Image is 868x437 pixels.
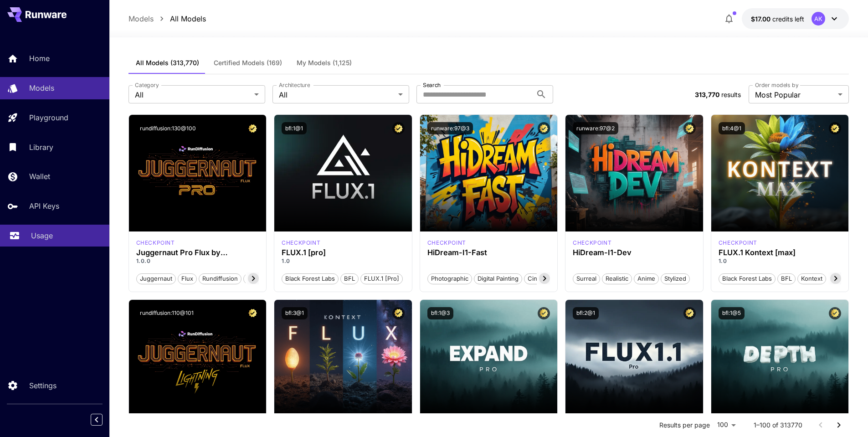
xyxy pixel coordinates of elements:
[719,307,745,319] button: bfl:1@5
[297,59,352,67] span: My Models (1,125)
[29,53,50,64] p: Home
[29,380,56,391] p: Settings
[136,239,175,247] div: FLUX.1 D
[573,122,618,134] button: runware:97@2
[573,307,599,319] button: bfl:2@1
[282,248,405,257] div: FLUX.1 [pro]
[695,91,719,98] span: 313,770
[474,274,522,283] span: Digital Painting
[719,248,842,257] h3: FLUX.1 Kontext [max]
[427,248,550,257] h3: HiDream-I1-Fast
[91,414,103,426] button: Collapse sidebar
[602,272,632,284] button: Realistic
[742,8,849,29] button: $16.99574AK
[751,15,772,23] span: $17.00
[830,416,848,434] button: Go to next page
[777,272,796,284] button: BFL
[282,272,339,284] button: Black Forest Labs
[427,307,453,319] button: bfl:1@3
[199,274,241,283] span: rundiffusion
[178,272,197,284] button: flux
[474,272,522,284] button: Digital Painting
[829,122,841,134] button: Certified Model – Vetted for best performance and includes a commercial license.
[282,239,320,247] p: checkpoint
[573,274,600,283] span: Surreal
[719,122,745,134] button: bfl:4@1
[136,257,259,265] p: 1.0.0
[135,89,251,100] span: All
[282,307,308,319] button: bfl:3@1
[538,307,550,319] button: Certified Model – Vetted for best performance and includes a commercial license.
[659,421,710,430] p: Results per page
[538,122,550,134] button: Certified Model – Vetted for best performance and includes a commercial license.
[135,81,159,89] label: Category
[797,272,826,284] button: Kontext
[137,274,175,283] span: juggernaut
[214,59,282,67] span: Certified Models (169)
[136,248,259,257] div: Juggernaut Pro Flux by RunDiffusion
[427,239,466,247] p: checkpoint
[244,274,260,283] span: pro
[392,122,405,134] button: Certified Model – Vetted for best performance and includes a commercial license.
[392,307,405,319] button: Certified Model – Vetted for best performance and includes a commercial license.
[340,272,359,284] button: BFL
[247,307,259,319] button: Certified Model – Vetted for best performance and includes a commercial license.
[29,201,59,211] p: API Keys
[772,15,804,23] span: credits left
[683,307,696,319] button: Certified Model – Vetted for best performance and includes a commercial license.
[361,274,402,283] span: FLUX.1 [pro]
[714,418,739,432] div: 100
[721,91,741,98] span: results
[423,81,441,89] label: Search
[29,142,53,153] p: Library
[755,81,798,89] label: Order models by
[719,272,776,284] button: Black Forest Labs
[634,272,659,284] button: Anime
[170,13,206,24] a: All Models
[661,274,689,283] span: Stylized
[279,81,310,89] label: Architecture
[282,122,307,134] button: bfl:1@1
[427,122,473,134] button: runware:97@3
[282,257,405,265] p: 1.0
[661,272,690,284] button: Stylized
[136,239,175,247] p: checkpoint
[360,272,403,284] button: FLUX.1 [pro]
[524,272,559,284] button: Cinematic
[719,257,842,265] p: 1.0
[282,239,320,247] div: fluxpro
[178,274,196,283] span: flux
[427,239,466,247] div: HiDream Fast
[829,307,841,319] button: Certified Model – Vetted for best performance and includes a commercial license.
[279,89,395,100] span: All
[98,411,109,428] div: Collapse sidebar
[719,239,757,247] div: FLUX.1 Kontext [max]
[754,421,802,430] p: 1–100 of 313770
[341,274,358,283] span: BFL
[247,122,259,134] button: Certified Model – Vetted for best performance and includes a commercial license.
[136,272,176,284] button: juggernaut
[812,12,825,26] div: AK
[634,274,658,283] span: Anime
[683,122,696,134] button: Certified Model – Vetted for best performance and includes a commercial license.
[31,230,53,241] p: Usage
[428,274,472,283] span: Photographic
[573,248,696,257] h3: HiDream-I1-Dev
[128,13,154,24] a: Models
[602,274,632,283] span: Realistic
[778,274,795,283] span: BFL
[136,307,197,319] button: rundiffusion:110@101
[243,272,260,284] button: pro
[29,82,54,93] p: Models
[282,274,338,283] span: Black Forest Labs
[199,272,241,284] button: rundiffusion
[29,112,68,123] p: Playground
[136,59,199,67] span: All Models (313,770)
[755,89,834,100] span: Most Popular
[751,14,804,24] div: $16.99574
